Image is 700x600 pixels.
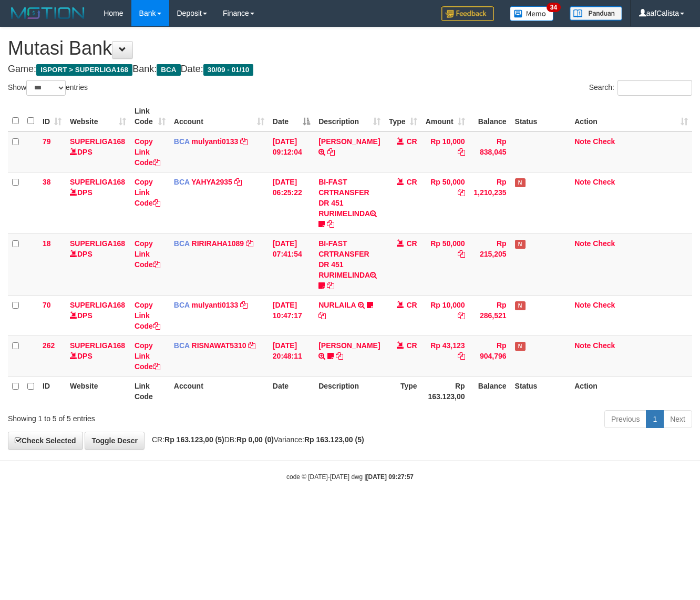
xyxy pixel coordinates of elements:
[147,435,364,444] span: CR: DB: Variance:
[646,410,664,428] a: 1
[66,131,130,172] td: DPS
[234,178,242,186] a: Copy YAHYA2935 to clipboard
[318,137,380,146] a: [PERSON_NAME]
[70,341,125,350] a: SUPERLIGA168
[515,301,526,310] span: Has Note
[236,435,274,444] strong: Rp 0,00 (0)
[421,172,469,233] td: Rp 50,000
[593,239,615,248] a: Check
[366,473,414,481] strong: [DATE] 09:27:57
[174,341,190,350] span: BCA
[135,341,160,371] a: Copy Link Code
[574,301,591,309] a: Note
[246,239,253,248] a: Copy RIRIRAHA1089 to clipboard
[8,5,88,21] img: MOTION_logo.png
[318,301,356,309] a: NURLAILA
[421,233,469,295] td: Rp 50,000
[421,335,469,376] td: Rp 43,123
[314,376,384,406] th: Description
[314,172,384,233] td: BI-FAST CRTRANSFER DR 451 RURIMELINDA
[593,341,615,350] a: Check
[458,352,465,360] a: Copy Rp 43,123 to clipboard
[458,250,465,258] a: Copy Rp 50,000 to clipboard
[170,101,269,131] th: Account: activate to sort column ascending
[515,342,526,351] span: Has Note
[458,311,465,320] a: Copy Rp 10,000 to clipboard
[469,131,511,172] td: Rp 838,045
[240,301,248,309] a: Copy mulyanti0133 to clipboard
[269,335,314,376] td: [DATE] 20:48:11
[192,341,246,350] a: RISNAWAT5310
[458,148,465,156] a: Copy Rp 10,000 to clipboard
[135,137,160,167] a: Copy Link Code
[66,295,130,335] td: DPS
[385,101,421,131] th: Type: activate to sort column ascending
[8,38,692,59] h1: Mutasi Bank
[574,137,591,146] a: Note
[574,178,591,186] a: Note
[286,473,414,481] small: code © [DATE]-[DATE] dwg |
[135,178,160,207] a: Copy Link Code
[318,341,380,350] a: [PERSON_NAME]
[269,172,314,233] td: [DATE] 06:25:22
[421,101,469,131] th: Amount: activate to sort column ascending
[593,301,615,309] a: Check
[269,376,314,406] th: Date
[240,137,248,146] a: Copy mulyanti0133 to clipboard
[43,239,51,248] span: 18
[269,295,314,335] td: [DATE] 10:47:17
[327,220,334,228] a: Copy BI-FAST CRTRANSFER DR 451 RURIMELINDA to clipboard
[269,131,314,172] td: [DATE] 09:12:04
[604,410,646,428] a: Previous
[70,178,125,186] a: SUPERLIGA168
[43,178,51,186] span: 38
[421,376,469,406] th: Rp 163.123,00
[43,137,51,146] span: 79
[8,432,83,450] a: Check Selected
[66,376,130,406] th: Website
[70,239,125,248] a: SUPERLIGA168
[314,101,384,131] th: Description: activate to sort column ascending
[318,311,326,320] a: Copy NURLAILA to clipboard
[157,64,180,76] span: BCA
[547,3,561,12] span: 34
[314,233,384,295] td: BI-FAST CRTRANSFER DR 451 RURIMELINDA
[66,233,130,295] td: DPS
[406,178,417,186] span: CR
[336,352,343,360] a: Copy YOSI EFENDI to clipboard
[135,239,160,269] a: Copy Link Code
[26,80,66,96] select: Showentries
[570,101,692,131] th: Action: activate to sort column ascending
[269,233,314,295] td: [DATE] 07:41:54
[203,64,254,76] span: 30/09 - 01/10
[593,178,615,186] a: Check
[469,172,511,233] td: Rp 1,210,235
[66,101,130,131] th: Website: activate to sort column ascending
[406,239,417,248] span: CR
[574,341,591,350] a: Note
[174,178,190,186] span: BCA
[589,80,692,96] label: Search:
[38,376,66,406] th: ID
[8,80,88,96] label: Show entries
[421,295,469,335] td: Rp 10,000
[43,301,51,309] span: 70
[458,188,465,197] a: Copy Rp 50,000 to clipboard
[574,239,591,248] a: Note
[570,6,622,21] img: panduan.png
[406,341,417,350] span: CR
[36,64,132,76] span: ISPORT > SUPERLIGA168
[469,295,511,335] td: Rp 286,521
[304,435,364,444] strong: Rp 163.123,00 (5)
[593,137,615,146] a: Check
[8,409,284,424] div: Showing 1 to 5 of 5 entries
[174,137,190,146] span: BCA
[469,376,511,406] th: Balance
[385,376,421,406] th: Type
[421,131,469,172] td: Rp 10,000
[130,376,170,406] th: Link Code
[248,341,255,350] a: Copy RISNAWAT5310 to clipboard
[38,101,66,131] th: ID: activate to sort column ascending
[192,301,239,309] a: mulyanti0133
[510,6,554,21] img: Button%20Memo.svg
